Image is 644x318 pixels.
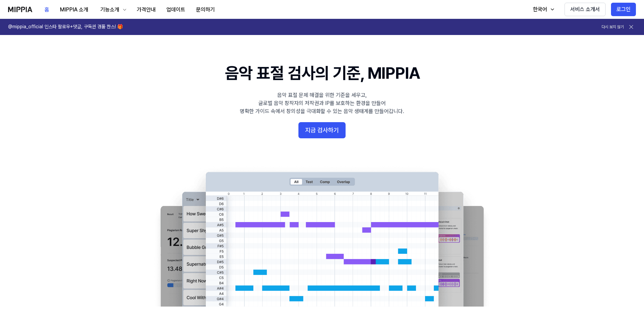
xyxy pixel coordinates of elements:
[8,24,123,30] h1: @mippia_official 인스타 팔로우+댓글, 구독권 경품 찬스! 🎁
[94,3,131,16] button: 기능소개
[611,3,636,16] button: 로그인
[526,3,559,16] button: 한국어
[298,122,346,138] button: 지금 검사하기
[240,91,404,115] div: 음악 표절 문제 해결을 위한 기준을 세우고, 글로벌 음악 창작자의 저작권과 IP를 보호하는 환경을 만들어 명확한 가이드 속에서 창의성을 극대화할 수 있는 음악 생태계를 만들어...
[39,0,55,19] a: 홈
[191,3,220,16] button: 문의하기
[161,3,191,16] button: 업데이트
[161,0,191,19] a: 업데이트
[602,24,624,30] button: 다시 보지 않기
[225,62,419,84] h1: 음악 표절 검사의 기준, MIPPIA
[131,3,161,16] button: 가격안내
[55,3,94,16] button: MIPPIA 소개
[99,6,121,14] div: 기능소개
[8,7,32,12] img: logo
[565,3,606,16] button: 서비스 소개서
[532,5,548,13] div: 한국어
[39,3,55,16] button: 홈
[147,165,497,307] img: main Image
